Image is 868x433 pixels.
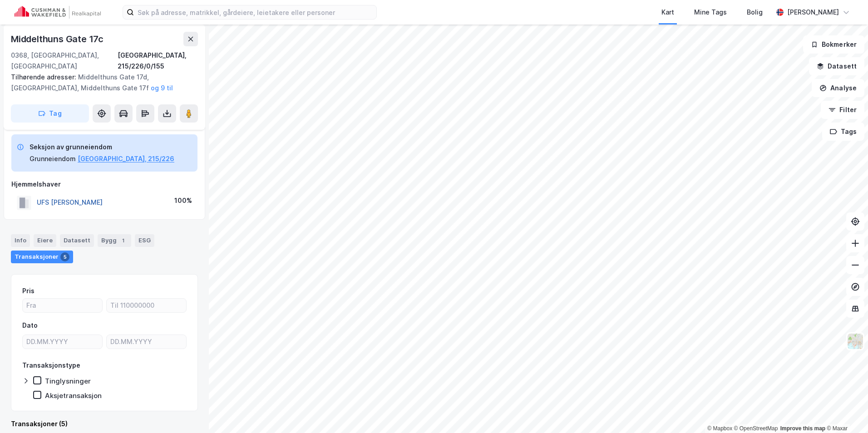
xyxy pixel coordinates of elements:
[135,234,154,247] div: ESG
[821,101,864,119] button: Filter
[30,142,174,153] div: Seksjon av grunneiendom
[45,391,102,400] div: Aksjetransaksjon
[22,285,35,296] div: Pris
[23,335,102,349] input: DD.MM.YYYY
[694,7,727,18] div: Mine Tags
[11,104,89,123] button: Tag
[11,72,191,93] div: Middelthuns Gate 17d, [GEOGRAPHIC_DATA], Middelthuns Gate 17f
[30,153,76,164] div: Grunneiendom
[787,7,839,18] div: [PERSON_NAME]
[174,195,192,206] div: 100%
[34,234,56,247] div: Eiere
[822,123,864,141] button: Tags
[809,57,864,75] button: Datasett
[22,360,80,371] div: Transaksjonstype
[15,6,101,19] img: cushman-wakefield-realkapital-logo.202ea83816669bd177139c58696a8fa1.svg
[11,73,78,81] span: Tilhørende adresser:
[11,179,197,190] div: Hjemmelshaver
[11,50,118,72] div: 0368, [GEOGRAPHIC_DATA], [GEOGRAPHIC_DATA]
[11,251,73,263] div: Transaksjoner
[661,7,674,18] div: Kart
[803,35,864,54] button: Bokmerker
[98,234,131,247] div: Bygg
[107,335,186,349] input: DD.MM.YYYY
[134,5,376,19] input: Søk på adresse, matrikkel, gårdeiere, leietakere eller personer
[11,234,30,247] div: Info
[118,50,198,72] div: [GEOGRAPHIC_DATA], 215/226/0/155
[60,252,69,261] div: 5
[22,320,38,331] div: Dato
[78,153,174,164] button: [GEOGRAPHIC_DATA], 215/226
[23,299,102,312] input: Fra
[11,418,198,429] div: Transaksjoner (5)
[118,236,128,245] div: 1
[847,333,864,350] img: Z
[823,389,868,433] div: Kontrollprogram for chat
[734,425,778,432] a: OpenStreetMap
[812,79,864,97] button: Analyse
[747,7,763,18] div: Bolig
[60,234,94,247] div: Datasett
[823,389,868,433] iframe: Chat Widget
[45,377,91,385] div: Tinglysninger
[707,425,732,432] a: Mapbox
[107,299,186,312] input: Til 110000000
[11,32,105,46] div: Middelthuns Gate 17c
[780,425,825,432] a: Improve this map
